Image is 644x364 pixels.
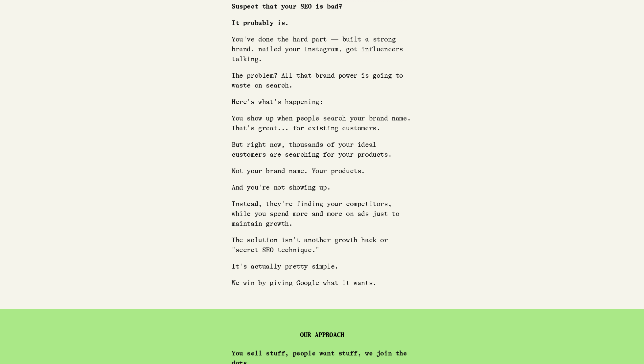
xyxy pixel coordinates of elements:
p: Instead, they're finding your competitors, while you spend more and more on ads just to maintain ... [232,199,412,229]
p: We win by giving Google what it wants. [232,278,412,288]
p: But right now, thousands of your ideal customers are searching for your products. [232,140,412,160]
p: Not your brand name. Your products. [232,166,412,176]
p: And you're not showing up. [232,183,412,193]
p: You've done the hard part — built a strong brand, nailed your Instagram, got influencers talking. [232,35,412,64]
strong: It probably is. [232,19,289,27]
p: You show up when people search your brand name. That's great... for existing customers. [232,114,412,133]
h2: Our approach [11,330,633,340]
p: It's actually pretty simple. [232,262,412,272]
strong: Suspect that your SEO is bad? [232,3,342,10]
p: The solution isn't another growth hack or "secret SEO technique." [232,235,412,255]
p: Here's what's happening: [232,97,412,107]
p: The problem? All that brand power is going to waste on search. [232,71,412,91]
